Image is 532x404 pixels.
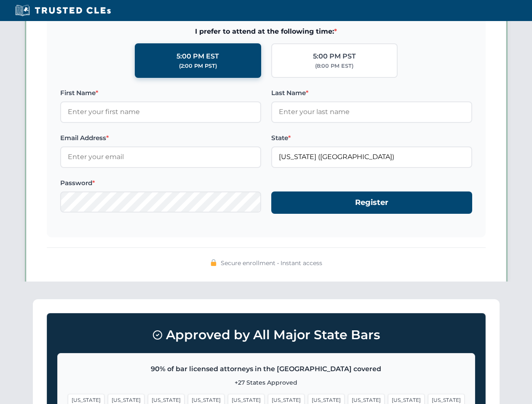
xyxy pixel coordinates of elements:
[60,133,261,143] label: Email Address
[313,51,356,62] div: 5:00 PM PST
[271,88,472,98] label: Last Name
[210,259,217,266] img: 🔒
[60,146,261,167] input: Enter your email
[179,62,217,70] div: (2:00 PM PST)
[68,378,465,387] p: +27 States Approved
[271,146,472,167] input: Florida (FL)
[68,364,465,375] p: 90% of bar licensed attorneys in the [GEOGRAPHIC_DATA] covered
[176,51,219,62] div: 5:00 PM EST
[57,324,475,346] h3: Approved by All Major State Bars
[315,62,353,70] div: (8:00 PM EST)
[60,88,261,98] label: First Name
[13,4,113,17] img: Trusted CLEs
[60,101,261,122] input: Enter your first name
[60,26,472,37] span: I prefer to attend at the following time:
[271,101,472,122] input: Enter your last name
[221,258,322,268] span: Secure enrollment • Instant access
[271,133,472,143] label: State
[271,191,472,214] button: Register
[60,178,261,188] label: Password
